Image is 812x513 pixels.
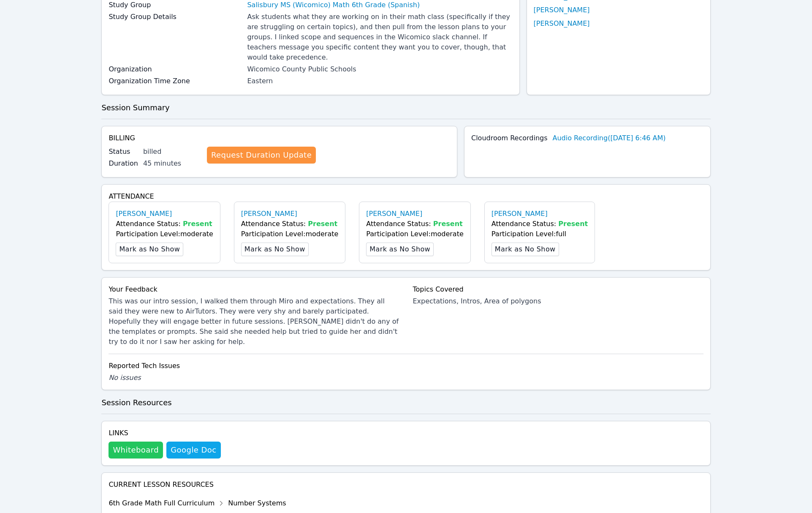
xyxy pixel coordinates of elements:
[116,243,183,256] button: Mark as No Show
[143,147,200,157] div: billed
[116,229,213,239] div: Participation Level: moderate
[116,219,213,229] div: Attendance Status:
[116,209,172,219] a: [PERSON_NAME]
[366,209,422,219] a: [PERSON_NAME]
[109,133,450,143] h4: Billing
[109,76,242,86] label: Organization Time Zone
[247,76,512,86] div: Eastern
[247,12,512,63] div: Ask students what they are working on in their math class (specifically if they are struggling on...
[413,296,703,306] div: Expectations, Intros, Area of polygons
[109,64,242,74] label: Organization
[109,361,703,371] div: Reported Tech Issues
[241,243,309,256] button: Mark as No Show
[534,19,590,29] a: [PERSON_NAME]
[308,220,337,228] span: Present
[433,220,463,228] span: Present
[366,243,434,256] button: Mark as No Show
[166,442,220,458] a: Google Doc
[207,147,316,164] a: Request Duration Update
[492,243,559,256] button: Mark as No Show
[471,133,548,143] label: Cloudroom Recordings
[109,12,242,22] label: Study Group Details
[241,209,297,219] a: [PERSON_NAME]
[101,102,710,114] h3: Session Summary
[143,158,200,169] div: 45 minutes
[492,219,588,229] div: Attendance Status:
[109,191,703,202] h4: Attendance
[109,158,138,169] label: Duration
[534,5,590,15] a: [PERSON_NAME]
[109,442,163,458] button: Whiteboard
[109,497,286,510] div: 6th Grade Math Full Curriculum Number Systems
[109,428,220,438] h4: Links
[109,284,399,295] div: Your Feedback
[492,229,588,239] div: Participation Level: full
[241,219,338,229] div: Attendance Status:
[101,397,710,409] h3: Session Resources
[109,147,138,157] label: Status
[366,229,463,239] div: Participation Level: moderate
[109,480,703,490] h4: Current Lesson Resources
[109,296,399,347] div: This was our intro session, I walked them through Miro and expectations. They all said they were ...
[492,209,548,219] a: [PERSON_NAME]
[241,229,338,239] div: Participation Level: moderate
[183,220,212,228] span: Present
[366,219,463,229] div: Attendance Status:
[558,220,588,228] span: Present
[109,374,141,382] span: No issues
[553,133,666,143] a: Audio Recording([DATE] 6:46 AM)
[247,64,512,74] div: Wicomico County Public Schools
[413,284,703,295] div: Topics Covered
